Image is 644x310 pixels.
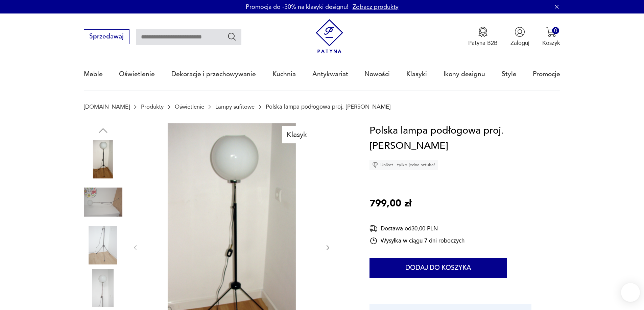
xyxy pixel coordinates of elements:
[369,237,464,245] div: Wysyłka w ciągu 7 dni roboczych
[552,27,559,34] div: 0
[468,27,498,47] a: Ikona medaluPatyna B2B
[84,59,103,90] a: Meble
[502,59,517,90] a: Style
[369,224,464,233] div: Dostawa od 30,00 PLN
[171,59,256,90] a: Dekoracje i przechowywanie
[215,104,255,110] a: Lampy sufitowe
[84,140,122,178] img: Zdjęcie produktu Polska lampa podłogowa proj. A.Gałecki
[141,104,164,110] a: Produkty
[468,39,498,47] p: Patyna B2B
[510,27,529,47] button: Zaloguj
[364,59,390,90] a: Nowości
[546,27,556,37] img: Ikona koszyka
[369,224,378,233] img: Ikona dostawy
[542,27,560,47] button: 0Koszyk
[533,59,560,90] a: Promocje
[175,104,204,110] a: Oświetlenie
[227,32,237,41] button: Szukaj
[369,196,411,212] p: 799,00 zł
[84,183,122,221] img: Zdjęcie produktu Polska lampa podłogowa proj. A.Gałecki
[312,19,347,53] img: Patyna - sklep z meblami i dekoracjami vintage
[369,123,560,154] h1: Polska lampa podłogowa proj. [PERSON_NAME]
[478,27,488,37] img: Ikona medalu
[515,27,525,37] img: Ikonka użytkownika
[84,34,129,40] a: Sprzedawaj
[542,39,560,47] p: Koszyk
[312,59,348,90] a: Antykwariat
[468,27,498,47] button: Patyna B2B
[282,126,312,143] div: Klasyk
[84,29,129,44] button: Sprzedawaj
[246,3,349,11] p: Promocja do -30% na klasyki designu!
[369,160,438,170] div: Unikat - tylko jedna sztuka!
[510,39,529,47] p: Zaloguj
[272,59,296,90] a: Kuchnia
[621,283,640,302] iframe: Smartsupp widget button
[444,59,485,90] a: Ikony designu
[369,258,507,278] button: Dodaj do koszyka
[119,59,155,90] a: Oświetlenie
[406,59,427,90] a: Klasyki
[84,104,130,110] a: [DOMAIN_NAME]
[266,104,391,110] p: Polska lampa podłogowa proj. [PERSON_NAME]
[84,226,122,264] img: Zdjęcie produktu Polska lampa podłogowa proj. A.Gałecki
[372,162,378,168] img: Ikona diamentu
[84,269,122,307] img: Zdjęcie produktu Polska lampa podłogowa proj. A.Gałecki
[353,3,399,11] a: Zobacz produkty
